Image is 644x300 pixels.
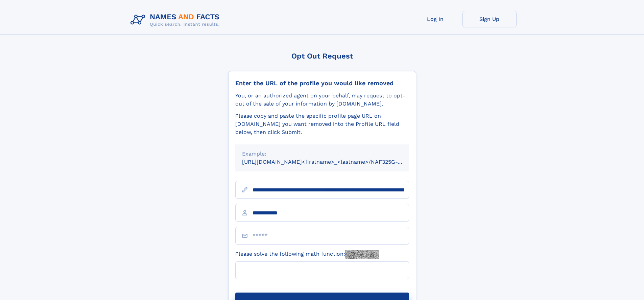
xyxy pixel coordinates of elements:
div: Please copy and paste the specific profile page URL on [DOMAIN_NAME] you want removed into the Pr... [235,112,409,136]
div: Enter the URL of the profile you would like removed [235,79,409,87]
div: Opt Out Request [228,52,416,60]
img: Logo Names and Facts [128,11,225,29]
div: Example: [242,150,402,158]
a: Log In [408,11,462,27]
label: Please solve the following math function: [235,250,379,259]
a: Sign Up [462,11,517,27]
small: [URL][DOMAIN_NAME]<firstname>_<lastname>/NAF325G-xxxxxxxx [242,159,422,165]
div: You, or an authorized agent on your behalf, may request to opt-out of the sale of your informatio... [235,92,409,108]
